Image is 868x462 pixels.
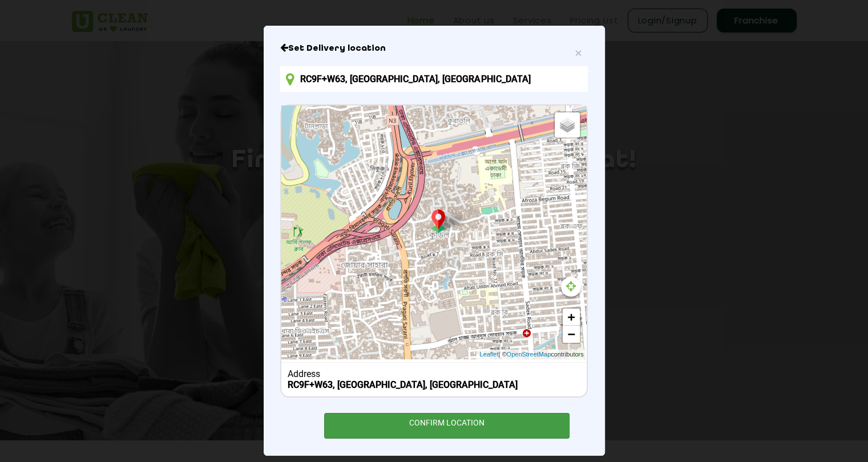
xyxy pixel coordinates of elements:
a: OpenStreetMap [506,350,551,359]
a: Zoom in [563,309,580,326]
a: Leaflet [479,350,498,359]
input: Enter location [280,66,587,92]
div: Address [288,368,580,379]
button: Close [575,47,582,59]
b: RC9F+W63, [GEOGRAPHIC_DATA], [GEOGRAPHIC_DATA] [288,379,518,390]
a: Layers [555,112,580,137]
a: Zoom out [563,326,580,343]
h6: Close [280,43,587,54]
span: × [575,46,582,59]
div: | © contributors [477,350,586,359]
div: CONFIRM LOCATION [324,413,570,439]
